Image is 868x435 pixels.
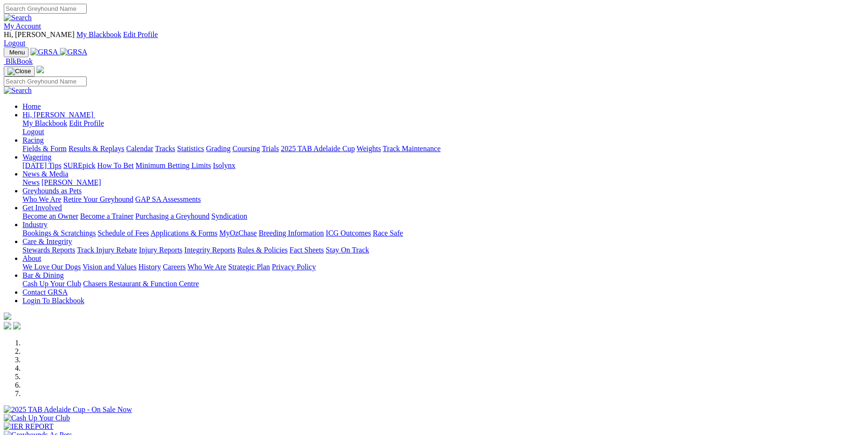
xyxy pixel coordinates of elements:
a: Contact GRSA [22,288,67,296]
input: Search [4,76,87,86]
a: Vision and Values [82,263,136,271]
div: About [22,263,864,271]
a: Become an Owner [22,212,78,220]
a: Fact Sheets [290,246,324,254]
a: Wagering [22,153,52,161]
a: Get Involved [22,204,62,212]
a: Weights [357,145,381,153]
a: Track Maintenance [383,145,441,153]
a: Fields & Form [22,145,67,153]
a: Home [22,102,41,110]
a: Strategic Plan [228,263,270,271]
a: Syndication [211,212,247,220]
a: Statistics [177,145,204,153]
a: Breeding Information [259,229,324,237]
a: Track Injury Rebate [77,246,137,254]
a: Edit Profile [123,31,158,38]
a: Integrity Reports [184,246,235,254]
button: Toggle navigation [4,47,29,57]
a: Race Safe [373,229,403,237]
img: logo-grsa-white.png [4,313,11,320]
a: Care & Integrity [22,237,72,245]
a: SUREpick [63,161,95,169]
a: Calendar [126,145,153,153]
a: Bar & Dining [22,271,64,279]
div: Wagering [22,161,864,170]
img: IER REPORT [4,422,53,431]
a: Cash Up Your Club [22,280,81,288]
a: Racing [22,136,44,144]
img: Search [4,14,32,22]
a: [DATE] Tips [22,161,61,169]
a: Hi, [PERSON_NAME] [22,111,95,119]
a: Privacy Policy [272,263,316,271]
a: Who We Are [22,195,61,203]
img: facebook.svg [4,322,11,329]
a: ICG Outcomes [326,229,371,237]
a: Logout [22,128,44,136]
a: Coursing [232,145,260,153]
a: News & Media [22,170,68,178]
a: History [138,263,161,271]
div: Hi, [PERSON_NAME] [22,119,864,136]
a: My Blackbook [76,31,121,38]
a: Edit Profile [69,119,104,127]
img: 2025 TAB Adelaide Cup - On Sale Now [4,405,132,414]
a: BlkBook [4,57,33,65]
div: Racing [22,145,864,153]
a: Rules & Policies [237,246,288,254]
button: Toggle navigation [4,66,35,76]
span: Hi, [PERSON_NAME] [22,111,93,119]
a: Results & Replays [68,145,124,153]
a: My Blackbook [22,119,67,127]
a: Bookings & Scratchings [22,229,96,237]
div: Greyhounds as Pets [22,195,864,204]
div: News & Media [22,178,864,187]
img: Cash Up Your Club [4,414,70,422]
a: Chasers Restaurant & Function Centre [83,280,199,288]
img: GRSA [60,48,88,56]
a: Retire Your Greyhound [63,195,134,203]
span: BlkBook [6,57,33,65]
a: GAP SA Assessments [135,195,201,203]
a: Trials [262,145,279,153]
img: logo-grsa-white.png [37,66,44,73]
a: Who We Are [187,263,226,271]
span: Hi, [PERSON_NAME] [4,31,75,38]
a: Injury Reports [139,246,182,254]
a: Isolynx [213,161,235,169]
input: Search [4,4,87,14]
a: We Love Our Dogs [22,263,81,271]
a: Stay On Track [326,246,369,254]
a: 2025 TAB Adelaide Cup [281,145,355,153]
a: Schedule of Fees [97,229,149,237]
div: Industry [22,229,864,237]
a: News [22,178,39,186]
div: Get Involved [22,212,864,221]
div: My Account [4,31,864,47]
a: Careers [163,263,186,271]
a: Purchasing a Greyhound [135,212,210,220]
img: GRSA [30,48,58,56]
a: Become a Trainer [80,212,134,220]
a: How To Bet [97,161,134,169]
a: Tracks [155,145,175,153]
a: Industry [22,221,47,229]
img: twitter.svg [13,322,21,329]
div: Bar & Dining [22,280,864,288]
img: Close [7,68,31,75]
span: Menu [9,49,25,56]
img: Search [4,86,32,95]
a: [PERSON_NAME] [41,178,101,186]
a: Minimum Betting Limits [135,161,211,169]
a: Greyhounds as Pets [22,187,82,195]
a: About [22,254,41,262]
a: Logout [4,39,25,47]
div: Care & Integrity [22,246,864,254]
a: Grading [206,145,231,153]
a: MyOzChase [219,229,257,237]
a: Stewards Reports [22,246,75,254]
a: My Account [4,22,41,30]
a: Login To Blackbook [22,297,84,305]
a: Applications & Forms [150,229,217,237]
